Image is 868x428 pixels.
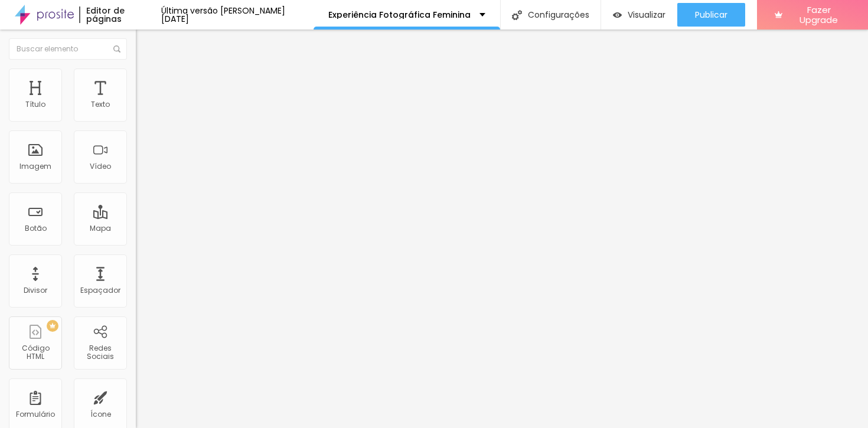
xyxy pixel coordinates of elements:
div: Redes Sociais [77,344,123,361]
img: Icone [512,10,522,20]
img: Icone [113,45,120,53]
iframe: Editor [136,30,868,428]
div: Formulário [16,410,55,419]
p: Experiência Fotográfica Feminina [328,11,471,19]
div: Divisor [24,286,47,295]
span: Fazer Upgrade [787,5,850,25]
div: Editor de páginas [79,6,161,23]
button: Visualizar [601,3,677,27]
div: Código HTML [12,344,58,361]
div: Imagem [19,162,51,171]
div: Ícone [90,410,111,419]
div: Título [25,100,45,109]
div: Mapa [90,224,111,233]
img: view-1.svg [613,10,621,20]
div: Vídeo [90,162,111,171]
button: Publicar [677,3,745,27]
span: Visualizar [628,10,665,19]
div: Última versão [PERSON_NAME] [DATE] [161,6,314,23]
span: Publicar [695,10,727,19]
input: Buscar elemento [9,38,127,60]
div: Texto [91,100,110,109]
div: Espaçador [80,286,120,295]
div: Botão [25,224,47,233]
